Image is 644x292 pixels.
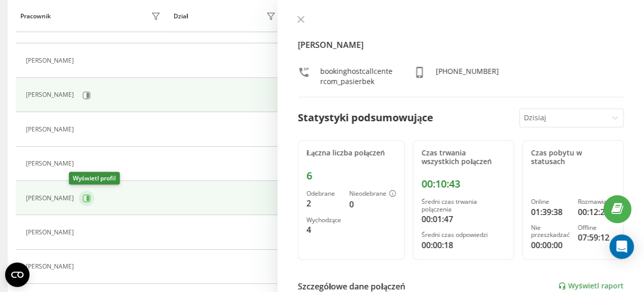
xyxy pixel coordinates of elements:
div: 00:10:43 [422,178,506,190]
div: 6 [306,170,396,182]
div: 4 [306,224,341,236]
div: [PERSON_NAME] [26,195,76,202]
div: Nieodebrane [349,190,396,198]
div: [PERSON_NAME] [26,91,76,98]
div: Wyświetl profil [69,172,120,184]
div: Offline [578,224,615,231]
button: Open CMP widget [5,262,30,287]
div: Rozmawia [578,198,615,205]
div: Odebrane [306,190,341,197]
div: Czas pobytu w statusach [531,149,615,166]
div: Średni czas trwania połączenia [422,198,506,213]
div: 0 [349,198,396,210]
div: 01:39:38 [531,206,570,218]
div: [PERSON_NAME] [26,126,76,133]
div: [PERSON_NAME] [26,57,76,64]
div: Wychodzące [306,217,341,224]
div: Nie przeszkadzać [531,224,570,239]
a: Wyświetl raport [558,282,624,290]
div: Łączna liczba połączeń [306,149,396,157]
div: [PHONE_NUMBER] [436,66,499,87]
div: bookinghostcallcentercom_pasierbek [320,66,393,87]
div: 00:12:29 [578,206,615,218]
div: Online [531,198,570,205]
div: [PERSON_NAME] [26,229,76,236]
div: Czas trwania wszystkich połączeń [422,149,506,166]
div: Pracownik [20,13,51,20]
h4: [PERSON_NAME] [298,39,624,51]
div: Dział [174,13,188,20]
div: 07:59:12 [578,231,615,244]
div: Statystyki podsumowujące [298,110,433,125]
div: 00:00:18 [422,239,506,251]
div: [PERSON_NAME] [26,263,76,270]
div: 00:00:00 [531,239,570,251]
div: [PERSON_NAME] [26,160,76,167]
div: 2 [306,197,341,209]
div: 00:01:47 [422,213,506,225]
div: Średni czas odpowiedzi [422,231,506,238]
div: Open Intercom Messenger [609,234,634,259]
